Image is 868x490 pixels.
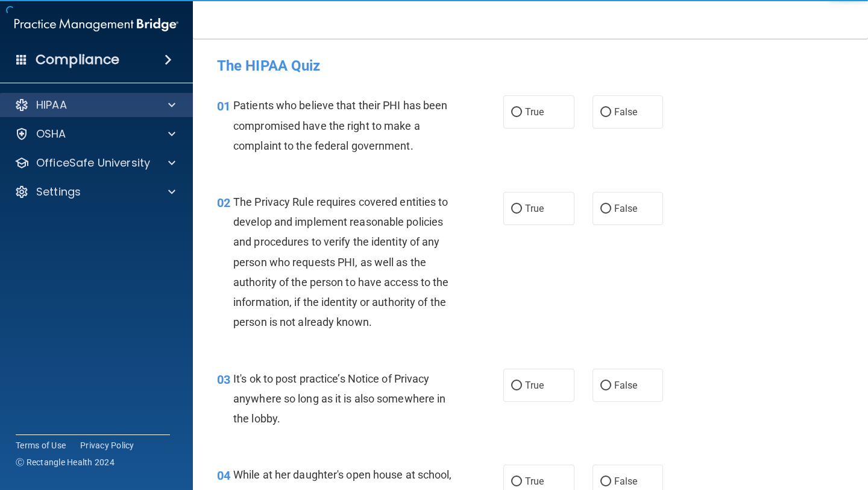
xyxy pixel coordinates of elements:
[233,372,445,425] span: It's ok to post practice’s Notice of Privacy anywhere so long as it is also somewhere in the lobby.
[36,51,119,68] h4: Compliance
[659,404,854,453] iframe: Drift Widget Chat Controller
[525,106,544,118] span: True
[600,477,611,486] input: False
[16,439,66,451] a: Terms of Use
[217,196,230,210] span: 02
[14,13,178,37] img: PMB logo
[217,468,230,483] span: 04
[36,98,67,112] p: HIPAA
[614,106,638,118] span: False
[217,99,230,113] span: 01
[525,476,544,487] span: True
[614,380,638,391] span: False
[14,185,175,199] a: Settings
[233,196,449,328] span: The Privacy Rule requires covered entities to develop and implement reasonable policies and proce...
[511,477,522,486] input: True
[614,476,638,487] span: False
[217,58,844,74] h4: The HIPAA Quiz
[614,203,638,214] span: False
[14,156,175,170] a: OfficeSafe University
[511,205,522,214] input: True
[217,372,230,387] span: 03
[525,380,544,391] span: True
[16,456,115,468] span: Ⓒ Rectangle Health 2024
[600,108,611,117] input: False
[14,98,175,112] a: HIPAA
[511,108,522,117] input: True
[525,203,544,214] span: True
[14,127,175,141] a: OSHA
[36,156,150,170] p: OfficeSafe University
[36,185,81,199] p: Settings
[600,381,611,390] input: False
[80,439,134,451] a: Privacy Policy
[511,381,522,390] input: True
[600,205,611,214] input: False
[233,99,447,151] span: Patients who believe that their PHI has been compromised have the right to make a complaint to th...
[36,127,66,141] p: OSHA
